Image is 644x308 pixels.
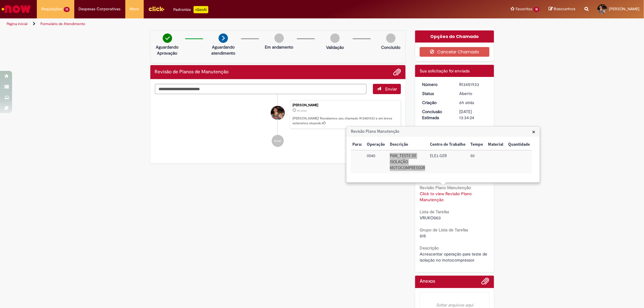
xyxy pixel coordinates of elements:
time: 27/08/2025 11:34:19 [297,109,307,113]
div: Padroniza [174,6,208,13]
th: Descrição [387,139,428,150]
p: Concluído [381,44,400,50]
span: Rascunhos [554,6,575,12]
li: Pedro De Sena Camargo [155,100,401,129]
p: Em andamento [265,44,293,50]
textarea: Digite sua mensagem aqui... [155,84,367,94]
span: Enviar [385,86,397,92]
b: Descrição [420,245,439,251]
span: Acrescentar operação para teste de isolação no motocompressor. [420,251,489,263]
span: [PERSON_NAME] [609,6,639,11]
h2: Anexos [420,279,435,284]
b: Revisão Plano Manutenção [420,185,471,190]
button: Adicionar anexos [482,277,489,288]
p: Aguardando Aprovação [153,44,182,56]
td: Quantidade: [506,150,532,173]
div: Opções do Chamado [415,30,494,43]
b: Grupo de Lista de Tarefas [420,227,468,233]
td: Operação: 0040 [364,150,387,173]
span: Favoritos [516,6,532,12]
dt: Conclusão Estimada [418,109,455,121]
td: Descrição: P6M_TESTE DE ISOLAÇÃO MOTOCOMPRESSOR [387,150,428,173]
div: Pedro De Sena Camargo [271,106,285,120]
p: +GenAi [194,6,208,13]
td: Material: [485,150,506,173]
th: Centro de Trabalho [428,139,468,150]
ul: Histórico de tíquete [155,94,401,153]
th: Quantidade [506,139,532,150]
dt: Número [418,81,455,87]
span: More [130,6,139,12]
a: Formulário de Atendimento [40,21,85,26]
p: Aguardando atendimento [209,44,238,56]
span: VRUKO003 [420,215,441,221]
span: Sua solicitação foi enviada [420,68,469,74]
img: img-circle-grey.png [386,33,396,43]
th: Material [485,139,506,150]
button: Enviar [373,84,401,94]
span: × [532,128,535,136]
td: Tempo: 60 [468,150,485,173]
div: 27/08/2025 11:34:19 [459,100,487,106]
img: img-circle-grey.png [330,33,340,43]
button: Close [532,129,535,135]
td: Centro de Trabalho: ELE1-GER [428,150,468,173]
div: [DATE] 13:34:24 [459,109,487,121]
dt: Status [418,90,455,97]
img: check-circle-green.png [163,33,172,43]
img: ServiceNow [1,3,32,15]
div: Revisão Plano Manutenção [346,126,540,183]
button: Cancelar Chamado [420,47,489,57]
div: [PERSON_NAME] [293,103,398,107]
a: Rascunhos [549,6,575,12]
th: Tempo [468,139,485,150]
b: Lista de Tarefas [420,209,449,214]
div: Aberto [459,90,487,97]
span: 15 [533,7,540,12]
h2: Revisão de Planos de Manutenção Histórico de tíquete [155,69,229,75]
span: 6h atrás [297,109,307,113]
ul: Trilhas de página [5,18,425,30]
img: click_logo_yellow_360x200.png [148,4,165,13]
span: 015 [420,233,426,239]
th: Para: [350,139,364,150]
p: Validação [326,44,344,50]
button: Adicionar anexos [393,68,401,76]
img: arrow-next.png [219,33,228,43]
a: Click to view Revisão Plano Manutenção [420,191,472,202]
h3: Revisão Plano Manutenção [347,127,540,136]
p: [PERSON_NAME]! Recebemos seu chamado R13451933 e em breve estaremos atuando. [293,116,398,125]
div: R13451933 [459,81,487,87]
span: 13 [64,7,70,12]
a: Página inicial [7,21,27,26]
dt: Criação [418,100,455,106]
img: img-circle-grey.png [274,33,284,43]
span: Despesas Corporativas [79,6,121,12]
span: Requisições [41,6,62,12]
time: 27/08/2025 11:34:19 [459,100,474,105]
span: 6h atrás [459,100,474,105]
th: Operação [364,139,387,150]
td: Para:: [350,150,364,173]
